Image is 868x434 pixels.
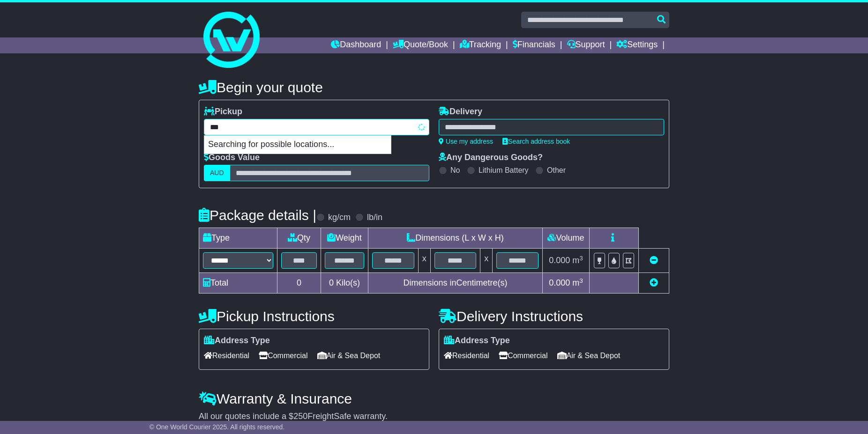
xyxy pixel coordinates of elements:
[418,249,430,273] td: x
[199,412,669,422] div: All our quotes include a $ FreightSafe warranty.
[579,255,583,262] sup: 3
[277,273,321,294] td: 0
[450,166,460,175] label: No
[199,207,316,223] h4: Package details |
[547,166,566,175] label: Other
[479,166,529,175] label: Lithium Battery
[259,348,307,363] span: Commercial
[367,213,382,223] label: lb/in
[321,273,368,294] td: Kilo(s)
[549,278,570,287] span: 0.000
[317,348,381,363] span: Air & Sea Depot
[199,273,277,294] td: Total
[572,278,583,287] span: m
[567,37,605,53] a: Support
[444,336,510,346] label: Address Type
[460,37,501,53] a: Tracking
[480,249,493,273] td: x
[499,348,547,363] span: Commercial
[650,256,658,265] a: Remove this item
[204,336,270,346] label: Address Type
[549,256,570,265] span: 0.000
[393,37,448,53] a: Quote/Book
[204,119,429,135] typeahead: Please provide city
[502,138,570,145] a: Search address book
[650,278,658,287] a: Add new item
[579,277,583,284] sup: 3
[204,165,230,181] label: AUD
[321,228,368,249] td: Weight
[572,256,583,265] span: m
[329,278,334,287] span: 0
[368,228,542,249] td: Dimensions (L x W x H)
[204,136,391,154] p: Searching for possible locations...
[150,423,285,431] span: © One World Courier 2025. All rights reserved.
[199,228,277,249] td: Type
[368,273,542,294] td: Dimensions in Centimetre(s)
[199,391,669,406] h4: Warranty & Insurance
[199,309,429,324] h4: Pickup Instructions
[204,348,249,363] span: Residential
[439,138,493,145] a: Use my address
[444,348,489,363] span: Residential
[439,107,482,117] label: Delivery
[331,37,381,53] a: Dashboard
[328,213,351,223] label: kg/cm
[513,37,555,53] a: Financials
[199,80,669,95] h4: Begin your quote
[204,107,242,117] label: Pickup
[277,228,321,249] td: Qty
[542,228,589,249] td: Volume
[439,153,543,163] label: Any Dangerous Goods?
[439,309,669,324] h4: Delivery Instructions
[557,348,621,363] span: Air & Sea Depot
[204,153,260,163] label: Goods Value
[293,412,307,421] span: 250
[616,37,658,53] a: Settings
